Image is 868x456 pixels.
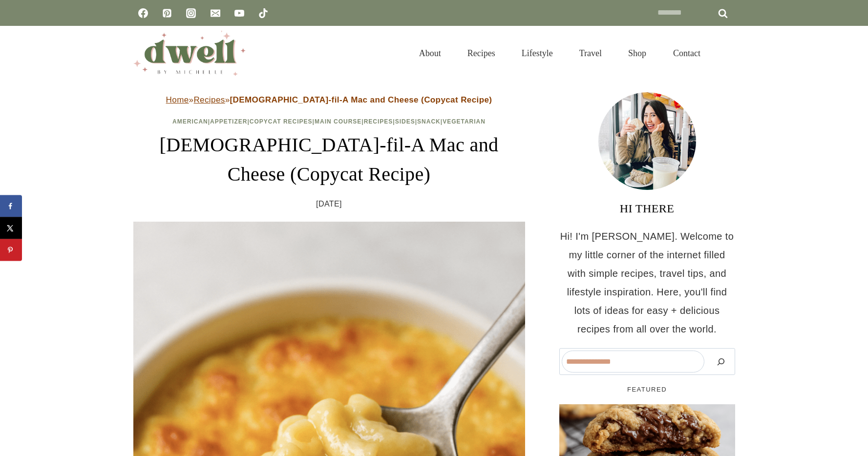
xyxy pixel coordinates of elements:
[316,197,342,211] time: [DATE]
[615,36,659,70] a: Shop
[719,45,735,62] button: View Search Form
[133,130,525,189] h1: [DEMOGRAPHIC_DATA]-fil-A Mac and Cheese (Copycat Recipe)
[417,118,441,125] a: Snack
[315,118,361,125] a: Main Course
[166,95,189,104] a: Home
[172,118,486,125] span: | | | | | | |
[709,351,733,373] button: Search
[206,3,225,23] a: Email
[172,118,208,125] a: American
[181,3,201,23] a: Instagram
[364,118,393,125] a: Recipes
[406,36,454,70] a: About
[157,3,177,23] a: Pinterest
[210,118,247,125] a: Appetizer
[230,95,492,104] strong: [DEMOGRAPHIC_DATA]-fil-A Mac and Cheese (Copycat Recipe)
[166,95,492,104] span: » »
[133,31,246,76] img: DWELL by michelle
[230,3,249,23] a: YouTube
[395,118,415,125] a: Sides
[250,118,313,125] a: Copycat Recipes
[406,36,713,70] nav: Primary Navigation
[660,36,714,70] a: Contact
[133,3,153,23] a: Facebook
[508,36,566,70] a: Lifestyle
[559,227,735,338] p: Hi! I'm [PERSON_NAME]. Welcome to my little corner of the internet filled with simple recipes, tr...
[254,3,273,23] a: TikTok
[559,385,735,394] h5: FEATURED
[454,36,508,70] a: Recipes
[566,36,615,70] a: Travel
[443,118,486,125] a: Vegetarian
[193,95,225,104] a: Recipes
[559,200,735,217] h3: HI THERE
